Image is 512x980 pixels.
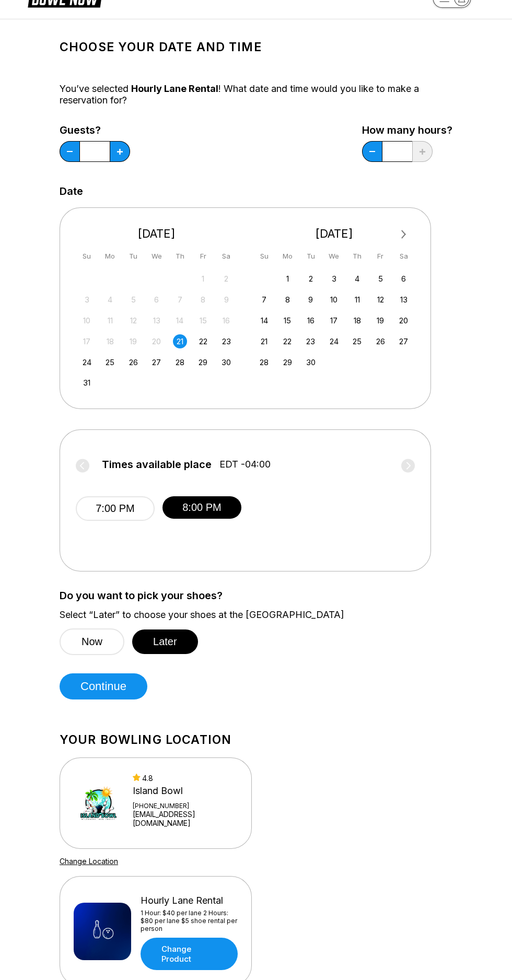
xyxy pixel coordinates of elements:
[173,249,187,263] div: Th
[60,857,118,866] a: Change Location
[149,313,164,328] div: Not available Wednesday, August 13th, 2025
[397,249,411,263] div: Sa
[350,249,364,263] div: Th
[219,459,271,470] span: EDT -04:00
[126,293,141,307] div: Not available Tuesday, August 5th, 2025
[103,293,117,307] div: Not available Monday, August 4th, 2025
[304,249,318,263] div: Tu
[133,774,238,783] div: 4.8
[60,185,83,197] label: Date
[173,313,187,328] div: Not available Thursday, August 14th, 2025
[257,355,271,369] div: Choose Sunday, September 28th, 2025
[173,334,187,348] div: Choose Thursday, August 21st, 2025
[196,334,210,348] div: Choose Friday, August 22nd, 2025
[80,313,94,328] div: Not available Sunday, August 10th, 2025
[304,293,318,307] div: Choose Tuesday, September 9th, 2025
[76,227,238,241] div: [DATE]
[397,334,411,348] div: Choose Saturday, September 27th, 2025
[60,628,124,655] button: Now
[281,293,295,307] div: Choose Monday, September 8th, 2025
[133,802,238,810] div: [PHONE_NUMBER]
[374,293,388,307] div: Choose Friday, September 12th, 2025
[281,313,295,328] div: Choose Monday, September 15th, 2025
[219,334,234,348] div: Choose Saturday, August 23rd, 2025
[196,249,210,263] div: Fr
[141,909,238,932] div: 1 Hour: $40 per lane 2 Hours: $80 per lane $5 shoe rental per person
[196,313,210,328] div: Not available Friday, August 15th, 2025
[304,272,318,286] div: Choose Tuesday, September 2nd, 2025
[304,355,318,369] div: Choose Tuesday, September 30th, 2025
[131,83,218,94] span: Hourly Lane Rental
[397,293,411,307] div: Choose Saturday, September 13th, 2025
[103,355,117,369] div: Choose Monday, August 25th, 2025
[141,938,238,970] a: Change Product
[281,272,295,286] div: Choose Monday, September 1st, 2025
[257,293,271,307] div: Choose Sunday, September 7th, 2025
[397,313,411,328] div: Choose Saturday, September 20th, 2025
[78,271,235,390] div: month 2025-08
[196,293,210,307] div: Not available Friday, August 8th, 2025
[327,272,341,286] div: Choose Wednesday, September 3rd, 2025
[281,334,295,348] div: Choose Monday, September 22nd, 2025
[257,249,271,263] div: Su
[149,334,164,348] div: Not available Wednesday, August 20th, 2025
[281,355,295,369] div: Choose Monday, September 29th, 2025
[350,293,364,307] div: Choose Thursday, September 11th, 2025
[374,272,388,286] div: Choose Friday, September 5th, 2025
[327,334,341,348] div: Choose Wednesday, September 24th, 2025
[133,785,238,797] div: Island Bowl
[141,895,238,906] div: Hourly Lane Rental
[133,810,238,827] a: [EMAIL_ADDRESS][DOMAIN_NAME]
[219,249,234,263] div: Sa
[327,249,341,263] div: We
[304,313,318,328] div: Choose Tuesday, September 16th, 2025
[80,376,94,390] div: Choose Sunday, August 31st, 2025
[60,732,452,747] h1: Your bowling location
[173,293,187,307] div: Not available Thursday, August 7th, 2025
[126,334,141,348] div: Not available Tuesday, August 19th, 2025
[397,272,411,286] div: Choose Saturday, September 6th, 2025
[219,313,234,328] div: Not available Saturday, August 16th, 2025
[374,313,388,328] div: Choose Friday, September 19th, 2025
[196,355,210,369] div: Choose Friday, August 29th, 2025
[219,272,234,286] div: Not available Saturday, August 2nd, 2025
[327,293,341,307] div: Choose Wednesday, September 10th, 2025
[219,355,234,369] div: Choose Saturday, August 30th, 2025
[60,673,147,699] button: Continue
[149,249,164,263] div: We
[281,249,295,263] div: Mo
[350,334,364,348] div: Choose Thursday, September 25th, 2025
[103,249,117,263] div: Mo
[103,313,117,328] div: Not available Monday, August 11th, 2025
[149,293,164,307] div: Not available Wednesday, August 6th, 2025
[126,249,141,263] div: Tu
[374,334,388,348] div: Choose Friday, September 26th, 2025
[362,124,452,136] label: How many hours?
[253,227,415,241] div: [DATE]
[80,249,94,263] div: Su
[74,903,131,960] img: Hourly Lane Rental
[149,355,164,369] div: Choose Wednesday, August 27th, 2025
[80,334,94,348] div: Not available Sunday, August 17th, 2025
[395,226,412,243] button: Next Month
[173,355,187,369] div: Choose Thursday, August 28th, 2025
[60,124,130,136] label: Guests?
[257,313,271,328] div: Choose Sunday, September 14th, 2025
[304,334,318,348] div: Choose Tuesday, September 23rd, 2025
[374,249,388,263] div: Fr
[126,313,141,328] div: Not available Tuesday, August 12th, 2025
[60,609,452,621] label: Select “Later” to choose your shoes at the [GEOGRAPHIC_DATA]
[132,629,198,654] button: Later
[327,313,341,328] div: Choose Wednesday, September 17th, 2025
[162,496,241,519] button: 8:00 PM
[257,334,271,348] div: Choose Sunday, September 21st, 2025
[60,590,452,601] label: Do you want to pick your shoes?
[196,272,210,286] div: Not available Friday, August 1st, 2025
[60,40,452,54] h1: Choose your Date and time
[350,313,364,328] div: Choose Thursday, September 18th, 2025
[126,355,141,369] div: Choose Tuesday, August 26th, 2025
[102,459,212,470] span: Times available place
[256,271,413,369] div: month 2025-09
[219,293,234,307] div: Not available Saturday, August 9th, 2025
[80,355,94,369] div: Choose Sunday, August 24th, 2025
